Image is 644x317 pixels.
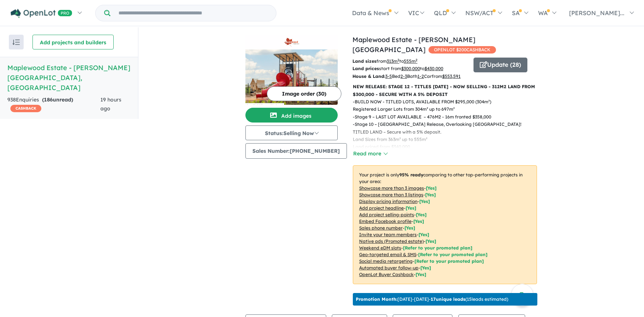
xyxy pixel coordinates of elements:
u: Invite your team members [359,232,417,237]
u: 555 m [404,58,417,64]
span: [Yes] [426,238,436,244]
button: Add projects and builders [32,35,114,49]
p: start from [352,65,468,72]
u: Display pricing information [359,199,417,204]
sup: 2 [397,58,399,62]
input: Try estate name, suburb, builder or developer [112,5,275,21]
span: [Yes] [416,272,426,277]
u: Weekend eDM slots [359,245,401,251]
u: OpenLot Buyer Cashback [359,272,414,277]
b: 17 unique leads [431,296,465,302]
u: 2-3 [400,73,407,79]
u: Geo-targeted email & SMS [359,252,416,257]
div: 938 Enquir ies [7,96,100,113]
span: 19 hours ago [100,96,121,112]
button: Status:Selling Now [245,125,338,140]
u: 1-2 [417,73,424,79]
button: Update (28) [473,58,527,72]
span: OPENLOT $ 200 CASHBACK [428,46,496,54]
b: Land sizes [352,58,376,64]
u: Native ads (Promoted estate) [359,238,424,244]
img: Maplewood Estate - Melton South [245,49,338,105]
span: to [420,66,443,71]
u: Showcase more than 3 listings [359,192,423,197]
a: Maplewood Estate - Melton South LogoMaplewood Estate - Melton South [245,35,338,105]
u: $ 300,000 [401,66,420,71]
b: Promotion Month: [356,296,397,302]
span: [Refer to your promoted plan] [403,245,472,251]
b: House & Land: [352,73,385,79]
u: Add project selling-points [359,212,414,217]
span: 186 [44,96,53,103]
button: Image order (30) [267,86,341,101]
p: from [352,58,468,65]
p: NEW RELEASE: STAGE 12 - TITLES [DATE] - NOW SELLING - 312M2 LAND FROM $300,000 - SECURE WITH A 5%... [353,83,537,98]
strong: ( unread) [42,96,73,103]
span: [ Yes ] [416,212,427,217]
span: [Refer to your promoted plan] [414,258,484,264]
b: 95 % ready [399,172,423,178]
span: [ Yes ] [404,225,415,231]
u: $ 553,591 [442,73,461,79]
u: 313 m [387,58,399,64]
u: Add project headline [359,205,404,211]
p: Your project is only comparing to other top-performing projects in your area: - - - - - - - - - -... [353,165,537,284]
p: Bed Bath Car from [352,73,468,80]
u: Showcase more than 3 images [359,185,424,191]
img: Maplewood Estate - Melton South Logo [248,38,335,46]
button: Sales Number:[PHONE_NUMBER] [245,143,347,159]
p: [DATE] - [DATE] - ( 15 leads estimated) [356,296,508,303]
a: Maplewood Estate - [PERSON_NAME][GEOGRAPHIC_DATA] [352,35,475,54]
sup: 2 [416,58,417,62]
span: [ Yes ] [419,199,430,204]
button: Read more [353,149,388,158]
span: [ Yes ] [426,185,437,191]
span: [Refer to your promoted plan] [418,252,488,257]
p: - Stage 9 – LAST LOT AVAILABLE – 476M2 - 16m fronted $358,000 [353,113,543,121]
span: [Yes] [420,265,431,271]
u: $ 430,000 [424,66,443,71]
img: Openlot PRO Logo White [11,9,72,18]
h5: Maplewood Estate - [PERSON_NAME][GEOGRAPHIC_DATA] , [GEOGRAPHIC_DATA] [7,63,131,93]
img: sort.svg [13,39,20,45]
span: [ Yes ] [419,232,429,237]
u: Automated buyer follow-up [359,265,419,271]
button: Add images [245,108,338,123]
p: - Stage 10 – [GEOGRAPHIC_DATA] Release, Overlooking [GEOGRAPHIC_DATA]! TITLED LAND – Secure with ... [353,121,543,158]
span: [ Yes ] [406,205,416,211]
u: Embed Facebook profile [359,218,411,224]
p: - BUILD NOW - TITLED LOTS, AVAILABLE FROM $295,000 (304m²) Registered Larger Lots from 304m² up t... [353,98,543,113]
span: [ Yes ] [413,218,424,224]
span: [ Yes ] [425,192,436,197]
span: to [399,58,417,64]
b: Land prices [352,66,379,71]
u: Social media retargeting [359,258,413,264]
span: CASHBACK [10,105,41,112]
u: 3-5 [385,73,392,79]
span: [PERSON_NAME]... [569,9,624,17]
u: Sales phone number [359,225,403,231]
